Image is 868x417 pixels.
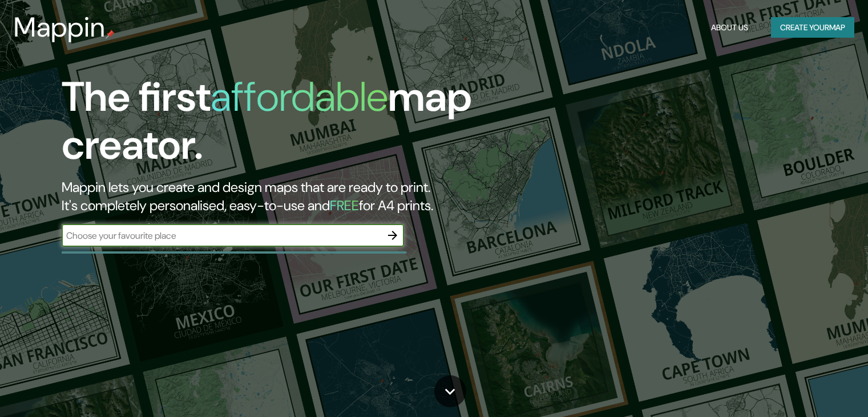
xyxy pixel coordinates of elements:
h1: affordable [211,70,388,123]
h3: Mappin [14,11,106,43]
input: Choose your favourite place [62,229,381,242]
h5: FREE [330,197,359,214]
h2: Mappin lets you create and design maps that are ready to print. It's completely personalised, eas... [62,178,496,215]
h1: The first map creator. [62,73,496,178]
button: Create yourmap [771,17,854,38]
button: About Us [706,17,753,38]
img: mappin-pin [106,30,115,39]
